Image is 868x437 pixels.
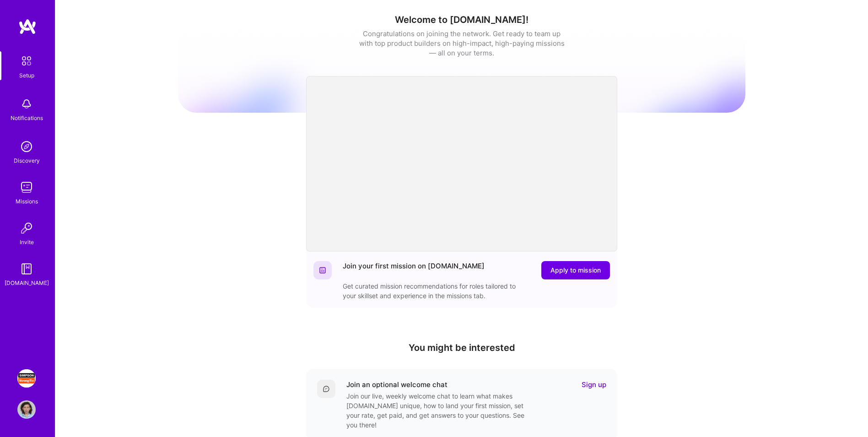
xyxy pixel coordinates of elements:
img: logo [18,18,37,35]
div: Get curated mission recommendations for roles tailored to your skillset and experience in the mis... [343,281,526,300]
div: Setup [19,71,34,80]
img: Invite [17,219,36,237]
img: teamwork [17,178,36,197]
div: Join your first mission on [DOMAIN_NAME] [343,261,485,279]
h1: Welcome to [DOMAIN_NAME]! [178,14,745,25]
iframe: video [306,76,617,251]
span: Apply to mission [550,266,601,275]
img: Website [319,267,326,274]
img: setup [17,51,36,71]
h4: You might be interested [306,342,617,353]
div: Discovery [14,156,40,165]
div: Join an optional welcome chat [346,380,447,389]
a: Simpson Strong-Tie: Full-stack engineering team for Platform [15,369,38,388]
a: User Avatar [15,400,38,419]
div: Invite [20,237,34,247]
button: Apply to mission [541,261,610,279]
div: Missions [16,197,38,206]
img: Simpson Strong-Tie: Full-stack engineering team for Platform [17,369,36,388]
img: guide book [17,260,36,278]
div: [DOMAIN_NAME] [5,278,49,288]
img: User Avatar [17,400,36,419]
div: Notifications [11,113,43,123]
div: Join our live, weekly welcome chat to learn what makes [DOMAIN_NAME] unique, how to land your fir... [346,391,529,430]
a: Sign up [582,380,606,389]
div: Congratulations on joining the network. Get ready to team up with top product builders on high-im... [359,29,565,58]
img: Comment [323,385,330,393]
img: bell [17,95,36,113]
img: discovery [17,137,36,156]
